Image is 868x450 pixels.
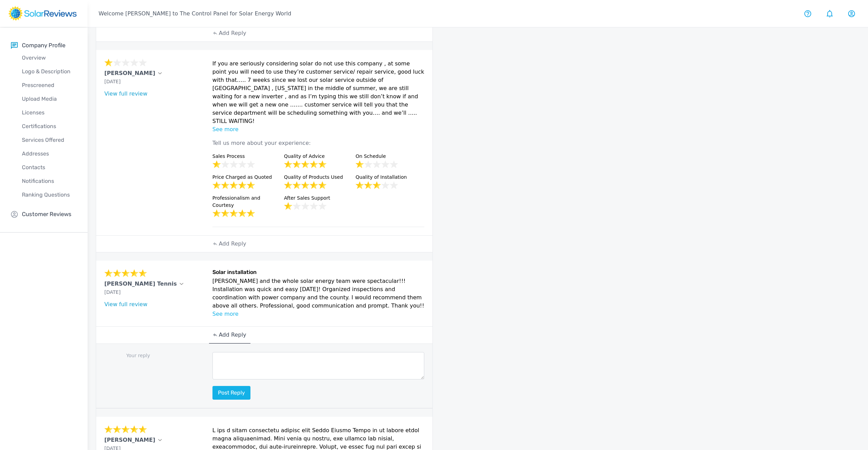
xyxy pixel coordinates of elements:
button: Post reply [212,386,250,400]
p: Addresses [11,150,88,158]
p: Sales Process [212,153,281,160]
p: Quality of Advice [284,153,353,160]
p: Price Charged as Quoted [212,174,281,181]
a: Contacts [11,161,88,174]
p: On Schedule [355,153,424,160]
a: Addresses [11,147,88,161]
p: After Sales Support [284,195,353,202]
p: Quality of Installation [355,174,424,181]
p: Tell us more about your experience: [212,134,425,153]
p: Services Offered [11,136,88,144]
p: Professionalism and Courtesy [212,195,281,209]
p: Company Profile [22,41,65,50]
p: Prescreened [11,81,88,89]
a: Notifications [11,174,88,188]
a: Overview [11,51,88,65]
p: Quality of Products Used [284,174,353,181]
a: Certifications [11,120,88,133]
p: [PERSON_NAME] Tennis [104,280,177,288]
p: See more [212,310,425,318]
span: [DATE] [104,79,120,84]
p: Ranking Questions [11,191,88,199]
p: Customer Reviews [22,210,72,218]
a: Services Offered [11,133,88,147]
p: See more [212,125,425,134]
p: Add Reply [219,240,246,248]
p: [PERSON_NAME] and the whole solar energy team were spectacular!!! Installation was quick and easy... [212,277,425,310]
p: [PERSON_NAME] [104,436,155,444]
p: Licenses [11,109,88,117]
a: View full review [104,90,147,97]
p: Logo & Description [11,67,88,76]
p: Add Reply [219,29,246,37]
p: Notifications [11,177,88,185]
h6: Solar installation [212,269,425,277]
p: Overview [11,54,88,62]
a: Ranking Questions [11,188,88,202]
a: Logo & Description [11,65,88,78]
p: [PERSON_NAME] [104,69,155,77]
p: Certifications [11,122,88,130]
a: Upload Media [11,92,88,106]
a: View full review [104,301,147,308]
p: Welcome [PERSON_NAME] to The Control Panel for Solar Energy World [99,10,291,18]
p: If you are seriously considering solar do not use this company , at some point you will need to u... [212,60,425,125]
p: Contacts [11,163,88,172]
p: Upload Media [11,95,88,103]
a: Prescreened [11,78,88,92]
span: [DATE] [104,289,120,295]
a: Licenses [11,106,88,120]
p: Add Reply [219,331,246,339]
p: Your reply [104,352,208,359]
